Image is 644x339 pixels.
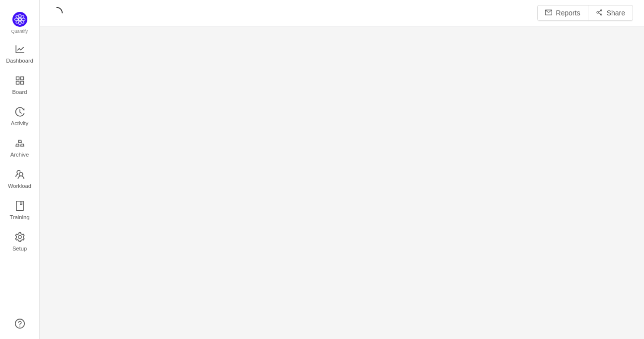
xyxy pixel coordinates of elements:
i: icon: setting [15,232,25,242]
i: icon: loading [51,7,63,19]
span: Setup [12,239,27,258]
a: Board [15,76,25,96]
a: Archive [15,139,25,159]
a: Setup [15,233,25,253]
button: icon: mailReports [537,5,588,21]
i: icon: line-chart [15,44,25,54]
span: Archive [10,145,29,165]
span: Activity [11,113,28,133]
a: Workload [15,170,25,190]
a: Activity [15,107,25,127]
span: Training [9,207,29,227]
span: Quantify [11,29,28,34]
button: icon: share-altShare [588,5,633,21]
i: icon: appstore [15,76,25,85]
i: icon: book [15,201,25,211]
img: Quantify [12,12,27,27]
a: Training [15,201,25,221]
a: Dashboard [15,45,25,65]
i: icon: history [15,107,25,117]
span: Workload [8,176,31,196]
span: Board [12,82,27,102]
i: icon: gold [15,138,25,148]
span: Dashboard [6,51,33,71]
a: icon: question-circle [15,319,25,329]
i: icon: team [15,169,25,179]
